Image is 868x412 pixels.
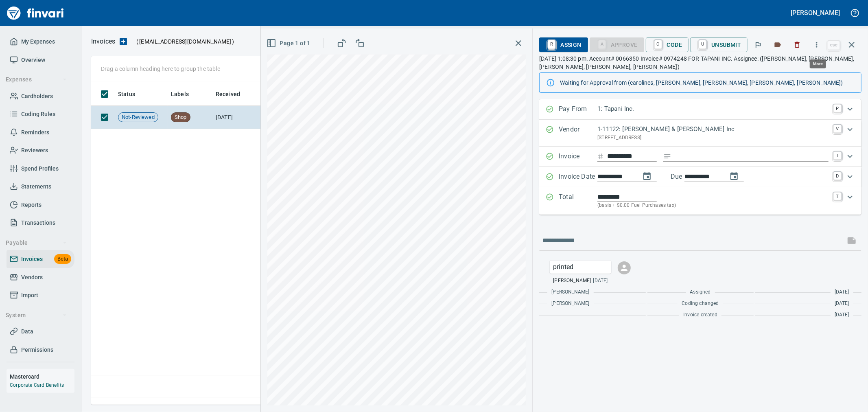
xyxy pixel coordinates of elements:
[21,55,45,65] span: Overview
[682,300,719,308] span: Coding changed
[7,178,74,196] a: Statements
[828,41,840,50] a: esc
[21,345,53,355] span: Permissions
[138,37,232,46] span: [EMAIL_ADDRESS][DOMAIN_NAME]
[54,254,71,264] span: Beta
[683,311,717,319] span: Invoice created
[6,75,67,85] span: Expenses
[690,288,711,296] span: Assigned
[663,152,671,160] svg: Invoice description
[115,37,131,46] button: Upload an Invoice
[2,235,70,250] button: Payable
[548,40,555,49] a: R
[551,300,589,308] span: [PERSON_NAME]
[118,89,135,99] span: Status
[597,104,829,114] p: 1: Tapani Inc.
[21,290,38,300] span: Import
[21,218,55,228] span: Transactions
[597,202,829,210] p: (basis + $0.00 Fuel Purchases tax)
[724,167,744,186] button: change due date
[539,147,861,167] div: Expand
[559,125,597,142] p: Vendor
[597,151,604,161] svg: Invoice number
[7,196,74,214] a: Reports
[21,164,59,174] span: Spend Profiles
[697,38,741,52] span: Unsubmit
[7,105,74,123] a: Coding Rules
[101,65,220,73] p: Drag a column heading here to group the table
[7,286,74,305] a: Import
[833,104,842,112] a: P
[826,35,861,55] span: Close invoice
[835,300,849,308] span: [DATE]
[118,114,158,121] span: Not-Reviewed
[21,127,49,138] span: Reminders
[212,106,257,129] td: [DATE]
[7,33,74,51] a: My Expenses
[769,36,787,54] button: Labels
[91,37,115,46] p: Invoices
[171,89,199,99] span: Labels
[597,125,829,134] p: 1-11122: [PERSON_NAME] & [PERSON_NAME] Inc
[690,37,748,52] button: UUnsubmit
[559,172,597,182] p: Invoice Date
[539,120,861,147] div: Expand
[637,167,657,186] button: change date
[7,322,74,341] a: Data
[590,41,644,48] div: Coding Required
[21,182,51,192] span: Statements
[539,187,861,215] div: Expand
[5,3,66,23] img: Finvari
[7,123,74,142] a: Reminders
[2,308,70,323] button: System
[835,311,849,319] span: [DATE]
[118,89,146,99] span: Status
[833,172,842,180] a: D
[2,72,70,87] button: Expenses
[835,288,849,296] span: [DATE]
[131,37,234,46] p: ( )
[265,36,313,51] button: Page 1 of 1
[654,40,662,49] a: C
[833,125,842,133] a: V
[21,37,55,47] span: My Expenses
[539,55,861,71] p: [DATE] 1:08:30 pm. Account# 0066350 Invoice# 0974248 FOR TAPANI INC. Assignee: ([PERSON_NAME], [P...
[21,327,33,337] span: Data
[216,89,251,99] span: Received
[7,87,74,105] a: Cardholders
[550,261,611,274] div: Click for options
[7,341,74,359] a: Permissions
[597,134,829,142] p: [STREET_ADDRESS]
[559,151,597,162] p: Invoice
[551,288,589,296] span: [PERSON_NAME]
[6,310,67,320] span: System
[559,104,597,115] p: Pay From
[21,200,42,210] span: Reports
[171,114,190,121] span: Shop
[788,36,806,54] button: Discard
[699,40,706,49] a: U
[21,91,53,101] span: Cardholders
[268,38,310,48] span: Page 1 of 1
[593,277,608,285] span: [DATE]
[7,141,74,160] a: Reviewers
[6,238,67,248] span: Payable
[789,7,842,19] button: [PERSON_NAME]
[539,99,861,120] div: Expand
[7,51,74,69] a: Overview
[560,75,855,90] div: Waiting for Approval from (carolines, [PERSON_NAME], [PERSON_NAME], [PERSON_NAME], [PERSON_NAME])
[833,192,842,200] a: T
[21,109,55,119] span: Coding Rules
[7,214,74,232] a: Transactions
[91,37,115,46] nav: breadcrumb
[21,145,48,156] span: Reviewers
[257,106,339,129] td: [PERSON_NAME] & [PERSON_NAME] Inc (1-11122)
[646,37,689,52] button: CCode
[539,37,588,52] button: RAssign
[10,372,74,381] h6: Mastercard
[553,262,608,272] p: printed
[546,38,581,52] span: Assign
[171,89,189,99] span: Labels
[671,172,709,182] p: Due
